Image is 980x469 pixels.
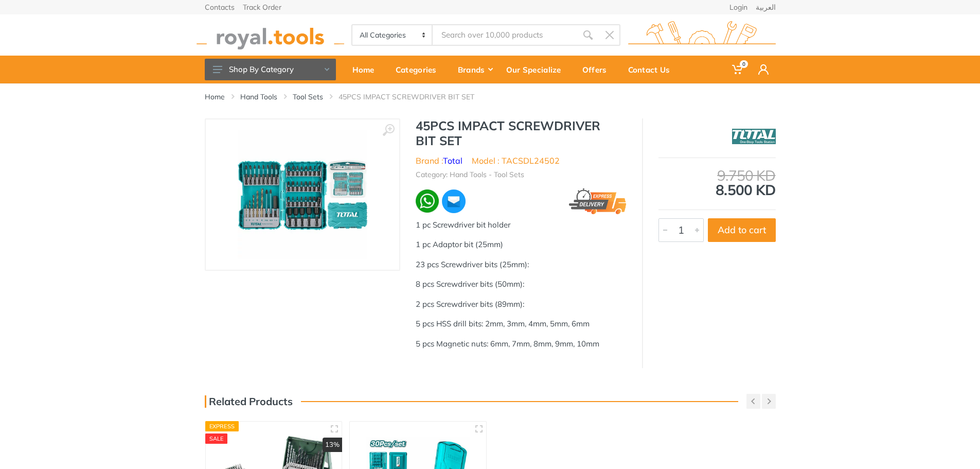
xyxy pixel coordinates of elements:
div: SALE [205,433,228,444]
button: Shop By Category [205,59,336,80]
select: Category [352,25,433,45]
div: 8.500 KD [658,168,776,197]
a: Our Specialize [499,56,575,83]
p: 1 pc Screwdriver bit holder [416,219,627,231]
div: Brands [451,59,499,80]
a: Contacts [205,4,235,11]
li: Model : TACSDL24502 [472,154,560,167]
a: Track Order [243,4,281,11]
nav: breadcrumb [205,92,776,102]
p: 5 pcs HSS drill bits: 2mm, 3mm, 4mm, 5mm, 6mm [416,318,627,330]
div: Express [205,421,239,431]
img: wa.webp [416,189,439,213]
a: Home [345,56,388,83]
h3: Related Products [205,395,293,408]
a: العربية [756,4,776,11]
img: Total [732,124,776,149]
p: 5 pcs Magnetic nuts: 6mm, 7mm, 8mm, 9mm, 10mm [416,338,627,350]
div: 13% [323,438,342,452]
div: Home [345,59,388,80]
a: Login [729,4,747,11]
span: 0 [740,60,748,68]
img: royal.tools Logo [628,21,776,49]
a: Offers [575,56,621,83]
h1: 45PCS IMPACT SCREWDRIVER BIT SET [416,118,627,148]
li: Brand : [416,154,462,167]
div: Offers [575,59,621,80]
div: Categories [388,59,451,80]
button: Add to cart [708,218,776,242]
input: Site search [433,24,577,46]
img: express.png [569,188,627,214]
img: ma.webp [441,188,467,214]
a: Total [443,155,462,166]
a: 0 [725,56,751,83]
div: Contact Us [621,59,684,80]
li: 45PCS IMPACT SCREWDRIVER BIT SET [338,92,490,102]
li: Category: Hand Tools - Tool Sets [416,169,524,180]
div: Our Specialize [499,59,575,80]
p: 1 pc Adaptor bit (25mm) [416,239,627,251]
p: 8 pcs Screwdriver bits (50mm): [416,279,627,290]
a: Home [205,92,225,102]
a: Contact Us [621,56,684,83]
img: Royal Tools - 45PCS IMPACT SCREWDRIVER BIT SET [238,130,367,259]
a: Tool Sets [293,92,323,102]
a: Categories [388,56,451,83]
p: 23 pcs Screwdriver bits (25mm): [416,259,627,271]
div: 9.750 KD [658,168,776,183]
img: royal.tools Logo [197,21,344,49]
p: 2 pcs Screwdriver bits (89mm): [416,299,627,310]
a: Hand Tools [240,92,277,102]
